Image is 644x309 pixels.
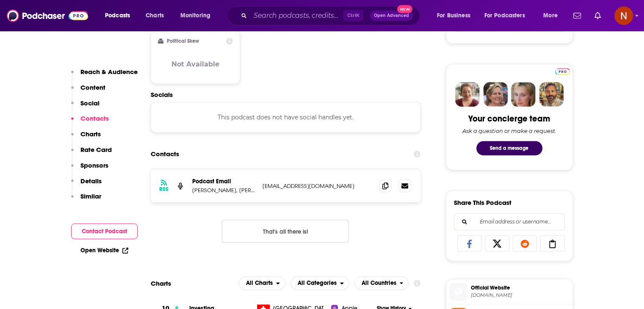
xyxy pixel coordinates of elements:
[80,192,101,200] p: Similar
[151,102,421,132] div: This podcast does not have social handles yet.
[71,68,138,83] button: Reach & Audience
[151,146,179,162] h2: Contacts
[362,280,396,286] span: All Countries
[513,235,537,251] a: Share on Reddit
[555,68,570,75] img: Podchaser Pro
[180,10,210,22] span: Monitoring
[290,276,349,290] h2: Categories
[80,83,105,91] p: Content
[437,10,470,22] span: For Business
[80,146,112,154] p: Rate Card
[290,276,349,290] button: open menu
[239,276,285,290] button: open menu
[483,82,508,107] img: Barbara Profile
[354,276,409,290] button: open menu
[450,283,569,301] a: Official Website[DOMAIN_NAME]
[537,9,568,22] button: open menu
[105,10,130,22] span: Podcasts
[454,213,565,230] div: Search followers
[540,235,565,251] a: Copy Link
[468,113,550,124] div: Your concierge team
[167,38,199,44] h2: Political Skew
[370,11,413,21] button: Open AdvancedNew
[235,6,428,25] div: Search podcasts, credits, & more...
[461,214,558,230] input: Email address or username...
[570,8,584,23] a: Show notifications dropdown
[140,9,169,22] a: Charts
[246,280,273,286] span: All Charts
[159,186,169,193] h3: RSS
[80,130,101,138] p: Charts
[80,68,138,76] p: Reach & Audience
[454,199,511,207] h3: Share This Podcast
[151,91,421,99] h2: Socials
[374,14,409,18] span: Open Advanced
[555,67,570,75] a: Pro website
[71,99,100,115] button: Social
[71,223,138,239] button: Contact Podcast
[80,247,128,254] a: Open Website
[614,6,633,25] span: Logged in as AdelNBM
[471,292,569,298] span: handelszeitung-morning-call.podigee.io
[511,82,536,107] img: Jules Profile
[431,9,481,22] button: open menu
[539,82,564,107] img: Jon Profile
[298,280,337,286] span: All Categories
[543,10,558,22] span: More
[591,8,604,23] a: Show notifications dropdown
[343,10,363,21] span: Ctrl K
[239,276,285,290] h2: Platforms
[397,5,412,13] span: New
[80,114,109,122] p: Contacts
[192,178,256,185] p: Podcast Email
[455,82,480,107] img: Sydney Profile
[484,10,525,22] span: For Podcasters
[614,6,633,25] img: User Profile
[151,279,171,287] h2: Charts
[80,161,108,169] p: Sponsors
[80,177,102,185] p: Details
[485,235,509,251] a: Share on X/Twitter
[80,99,100,107] p: Social
[250,9,343,22] input: Search podcasts, credits, & more...
[71,146,112,161] button: Rate Card
[7,8,88,24] img: Podchaser - Follow, Share and Rate Podcasts
[71,192,101,208] button: Similar
[222,220,349,243] button: Nothing here.
[614,6,633,25] button: Show profile menu
[71,83,105,99] button: Content
[263,182,373,190] p: [EMAIL_ADDRESS][DOMAIN_NAME]
[71,161,108,177] button: Sponsors
[171,60,219,68] h3: Not Available
[476,141,542,155] button: Send a message
[457,235,482,251] a: Share on Facebook
[71,130,101,146] button: Charts
[479,9,537,22] button: open menu
[71,177,102,193] button: Details
[99,9,141,22] button: open menu
[146,10,164,22] span: Charts
[174,9,221,22] button: open menu
[462,127,556,134] div: Ask a question or make a request.
[354,276,409,290] h2: Countries
[192,187,256,194] p: [PERSON_NAME], [PERSON_NAME] | Handelszeitung, Blick
[71,114,109,130] button: Contacts
[471,284,569,292] span: Official Website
